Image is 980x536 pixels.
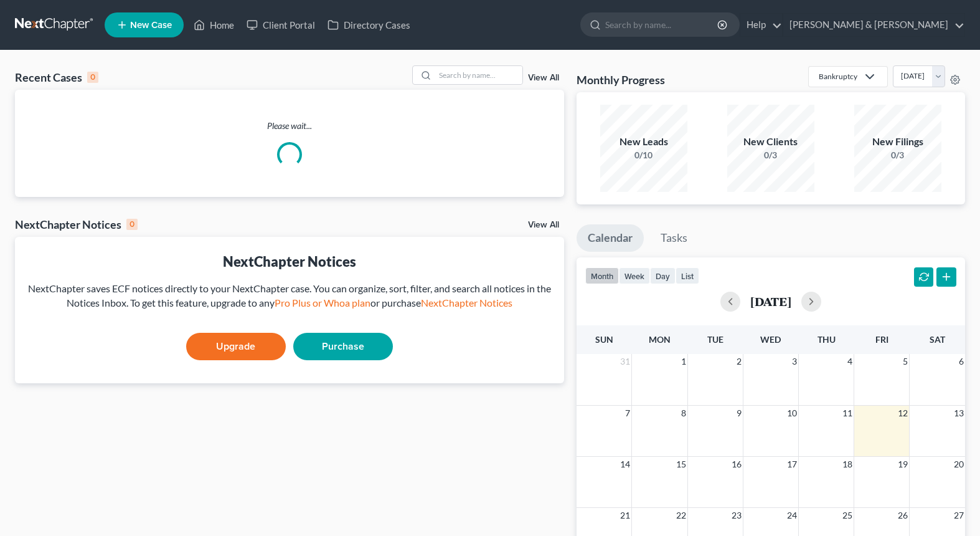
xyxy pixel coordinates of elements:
span: 2 [735,354,743,369]
span: 20 [953,457,965,472]
a: Tasks [649,224,699,252]
span: 27 [953,508,965,523]
div: Bankruptcy [819,71,857,82]
a: Pro Plus or Whoa plan [275,297,370,309]
a: Home [187,14,240,36]
div: NextChapter Notices [15,217,138,232]
div: New Leads [600,135,687,149]
span: 17 [786,457,798,472]
div: 0 [126,219,138,230]
span: 11 [841,406,854,421]
button: month [585,267,619,284]
a: Upgrade [186,333,286,360]
a: Calendar [577,224,644,252]
button: week [619,267,650,284]
span: 18 [841,457,854,472]
p: Please wait... [15,120,564,132]
div: New Filings [854,135,941,149]
a: View All [528,221,559,229]
a: [PERSON_NAME] & [PERSON_NAME] [783,14,964,36]
span: 7 [624,406,631,421]
span: 26 [897,508,909,523]
span: 3 [791,354,798,369]
input: Search by name... [605,13,719,36]
span: Thu [817,334,836,345]
button: day [650,267,676,284]
h3: Monthly Progress [577,72,665,87]
span: Sun [595,334,613,345]
a: View All [528,74,559,82]
span: 16 [730,457,743,472]
span: 10 [786,406,798,421]
a: NextChapter Notices [421,297,512,309]
span: Wed [760,334,781,345]
span: 21 [619,508,631,523]
div: 0/3 [727,149,814,161]
a: Purchase [293,333,393,360]
span: 12 [897,406,909,421]
a: Help [740,14,782,36]
span: 19 [897,457,909,472]
div: NextChapter saves ECF notices directly to your NextChapter case. You can organize, sort, filter, ... [25,282,554,310]
span: 8 [680,406,687,421]
span: 24 [786,508,798,523]
span: 31 [619,354,631,369]
div: New Clients [727,135,814,149]
div: 0/3 [854,149,941,161]
span: Tue [707,334,723,345]
span: 6 [958,354,965,369]
input: Search by name... [435,66,522,84]
span: 4 [846,354,854,369]
span: 23 [730,508,743,523]
span: 5 [902,354,909,369]
span: 14 [619,457,631,472]
div: 0 [87,72,98,83]
span: Fri [875,334,888,345]
span: Mon [649,334,671,345]
button: list [676,267,699,284]
div: 0/10 [600,149,687,161]
span: 22 [675,508,687,523]
span: 25 [841,508,854,523]
span: New Case [130,21,172,30]
div: NextChapter Notices [25,252,554,271]
h2: [DATE] [750,295,791,308]
span: Sat [930,334,945,345]
div: Recent Cases [15,70,98,85]
a: Directory Cases [321,14,417,36]
span: 1 [680,354,687,369]
span: 13 [953,406,965,421]
a: Client Portal [240,14,321,36]
span: 15 [675,457,687,472]
span: 9 [735,406,743,421]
